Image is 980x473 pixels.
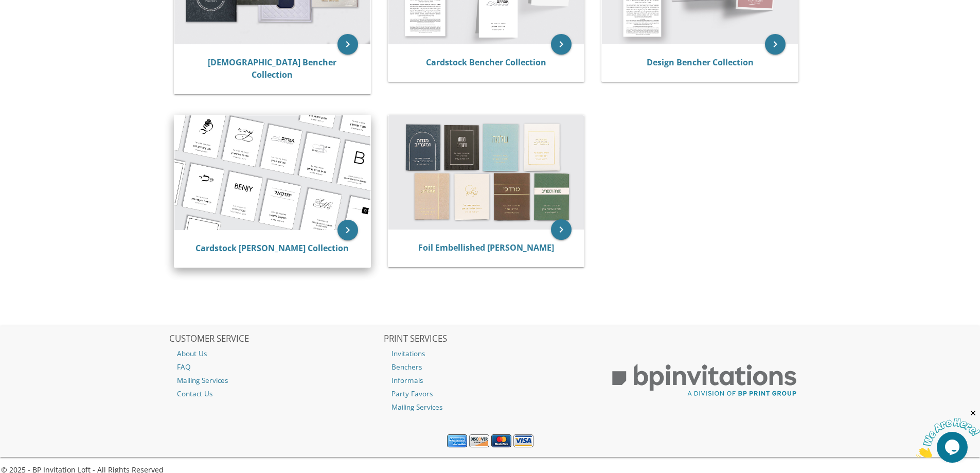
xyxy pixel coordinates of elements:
[337,34,358,55] a: keyboard_arrow_right
[598,355,811,406] img: BP Print Group
[426,57,546,68] a: Cardstock Bencher Collection
[513,434,533,448] img: Visa
[169,347,382,360] a: About Us
[384,387,597,400] a: Party Favors
[765,34,786,55] a: keyboard_arrow_right
[384,400,597,414] a: Mailing Services
[491,434,511,448] img: MasterCard
[551,219,572,240] a: keyboard_arrow_right
[447,434,467,448] img: American Express
[647,57,754,68] a: Design Bencher Collection
[174,115,370,230] img: Cardstock Mincha Maariv Collection
[388,115,584,230] img: Foil Embellished Mincha Maariv
[169,334,382,344] h2: CUSTOMER SERVICE
[418,242,554,253] a: Foil Embellished [PERSON_NAME]
[551,34,572,55] a: keyboard_arrow_right
[169,374,382,387] a: Mailing Services
[195,242,349,254] a: Cardstock [PERSON_NAME] Collection
[469,434,489,448] img: Discover
[169,360,382,374] a: FAQ
[916,409,980,458] iframe: chat widget
[384,360,597,374] a: Benchers
[208,57,336,80] a: [DEMOGRAPHIC_DATA] Bencher Collection
[384,334,597,344] h2: PRINT SERVICES
[337,220,358,240] a: keyboard_arrow_right
[169,387,382,400] a: Contact Us
[384,347,597,360] a: Invitations
[384,374,597,387] a: Informals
